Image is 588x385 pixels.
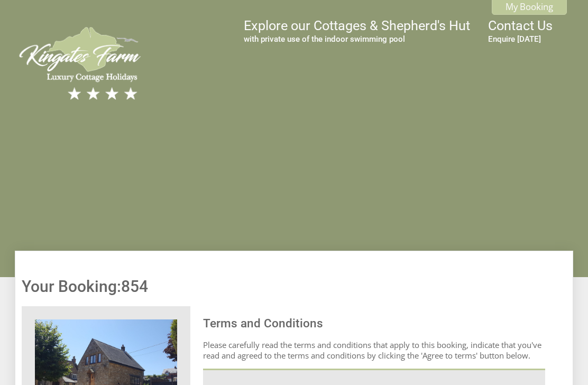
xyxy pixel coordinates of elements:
small: Enquire [DATE] [488,34,553,44]
img: Kingates Farm [15,24,147,103]
a: Explore our Cottages & Shepherd's Hutwith private use of the indoor swimming pool [244,18,470,44]
a: Your Booking: [22,277,121,296]
h2: Terms and Conditions [203,316,545,330]
small: with private use of the indoor swimming pool [244,34,470,44]
p: Please carefully read the terms and conditions that apply to this booking, indicate that you've r... [203,340,545,361]
a: Contact UsEnquire [DATE] [488,18,553,44]
h1: 854 [22,277,554,296]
